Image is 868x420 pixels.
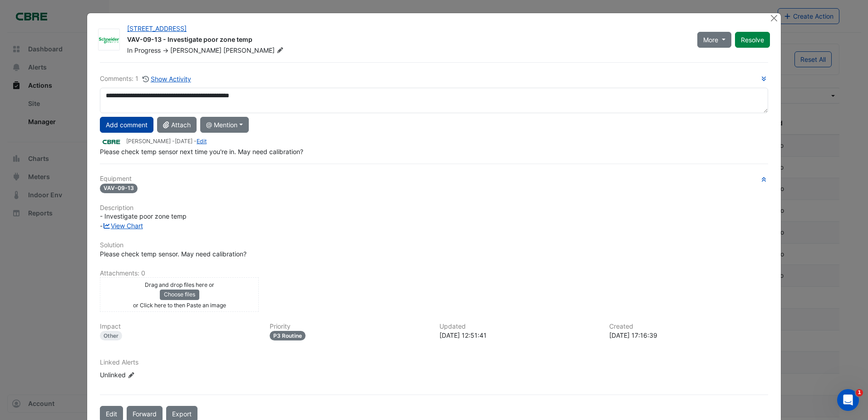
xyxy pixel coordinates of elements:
[609,330,768,340] div: [DATE] 17:16:39
[439,323,598,330] h6: Updated
[100,359,768,366] h6: Linked Alerts
[223,46,285,55] span: [PERSON_NAME]
[127,35,686,46] div: VAV-09-13 - Investigate poor zone temp
[126,137,207,145] small: [PERSON_NAME] - -
[100,184,138,193] span: VAV-09-13
[128,372,134,379] fa-icon: Edit Linked Alerts
[837,389,859,411] iframe: Intercom live chat
[160,290,199,300] button: Choose files
[127,46,161,54] span: In Progress
[100,175,768,183] h6: Equipment
[170,46,222,54] span: [PERSON_NAME]
[100,370,209,380] div: Unlinked
[703,35,718,45] span: More
[103,222,143,230] a: View Chart
[163,46,168,54] span: ->
[145,281,214,288] small: Drag and drop files here or
[100,241,768,249] h6: Solution
[100,117,153,133] button: Add comment
[200,117,249,133] button: @ Mention
[270,331,306,340] div: P3 Routine
[127,25,187,32] a: [STREET_ADDRESS]
[609,323,768,330] h6: Created
[100,137,123,147] img: CBRE Charter Hall
[100,148,303,155] span: Please check temp sensor next time you're in. May need calibration?
[100,270,768,277] h6: Attachments: 0
[100,212,187,230] span: - Investigate poor zone temp -
[100,74,192,84] div: Comments: 1
[439,330,598,340] div: [DATE] 12:51:41
[856,389,863,396] span: 1
[197,138,207,145] a: Edit
[270,323,429,330] h6: Priority
[100,204,768,212] h6: Description
[99,35,119,45] img: Schneider Electric
[133,302,226,309] small: or Click here to then Paste an image
[157,117,197,133] button: Attach
[769,13,779,23] button: Close
[100,323,259,330] h6: Impact
[142,74,192,84] button: Show Activity
[697,32,731,48] button: More
[100,331,122,340] div: Other
[175,138,192,145] span: 2025-09-30 17:16:59
[735,32,770,48] button: Resolve
[100,250,247,258] span: Please check temp sensor. May need calibration?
